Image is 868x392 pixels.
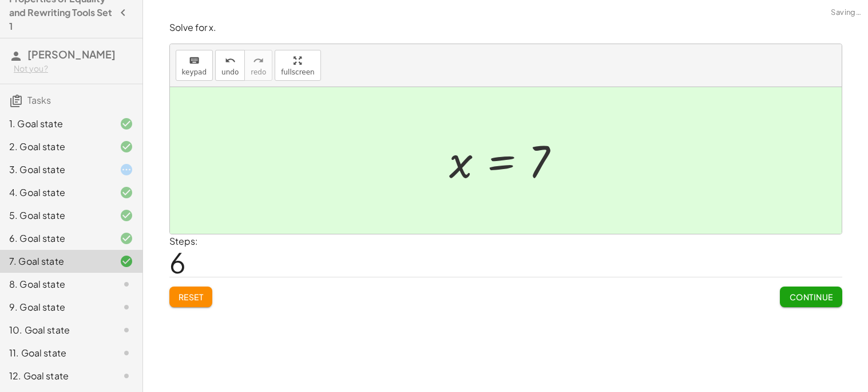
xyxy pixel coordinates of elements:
[251,68,266,76] span: redo
[189,54,200,68] i: keyboard
[225,54,236,68] i: undo
[9,163,101,177] div: 3. Goal state
[9,117,101,131] div: 1. Goal state
[176,50,213,81] button: keyboardkeypad
[215,50,245,81] button: undoundo
[120,277,133,291] i: Task not started.
[120,346,133,360] i: Task not started.
[120,209,133,222] i: Task finished and correct.
[244,50,272,81] button: redoredo
[221,68,239,76] span: undo
[120,369,133,383] i: Task not started.
[281,68,314,76] span: fullscreen
[120,163,133,177] i: Task started.
[120,254,133,268] i: Task finished and correct.
[182,68,207,76] span: keypad
[9,369,101,383] div: 12. Goal state
[9,186,101,199] div: 4. Goal state
[120,186,133,199] i: Task finished and correct.
[9,140,101,154] div: 2. Goal state
[9,277,101,291] div: 8. Goal state
[27,94,51,106] span: Tasks
[9,232,101,245] div: 6. Goal state
[169,287,213,307] button: Reset
[14,63,133,75] div: Not you?
[169,245,186,280] span: 6
[9,323,101,337] div: 10. Goal state
[9,346,101,360] div: 11. Goal state
[169,235,198,247] label: Steps:
[179,292,204,302] span: Reset
[120,300,133,314] i: Task not started.
[831,7,861,18] span: Saving…
[169,21,842,34] p: Solve for x.
[120,323,133,337] i: Task not started.
[789,292,833,302] span: Continue
[9,300,101,314] div: 9. Goal state
[780,287,842,307] button: Continue
[9,209,101,222] div: 5. Goal state
[27,48,116,61] span: [PERSON_NAME]
[120,232,133,245] i: Task finished and correct.
[253,54,264,68] i: redo
[9,254,101,268] div: 7. Goal state
[120,117,133,131] i: Task finished and correct.
[275,50,320,81] button: fullscreen
[120,140,133,154] i: Task finished and correct.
